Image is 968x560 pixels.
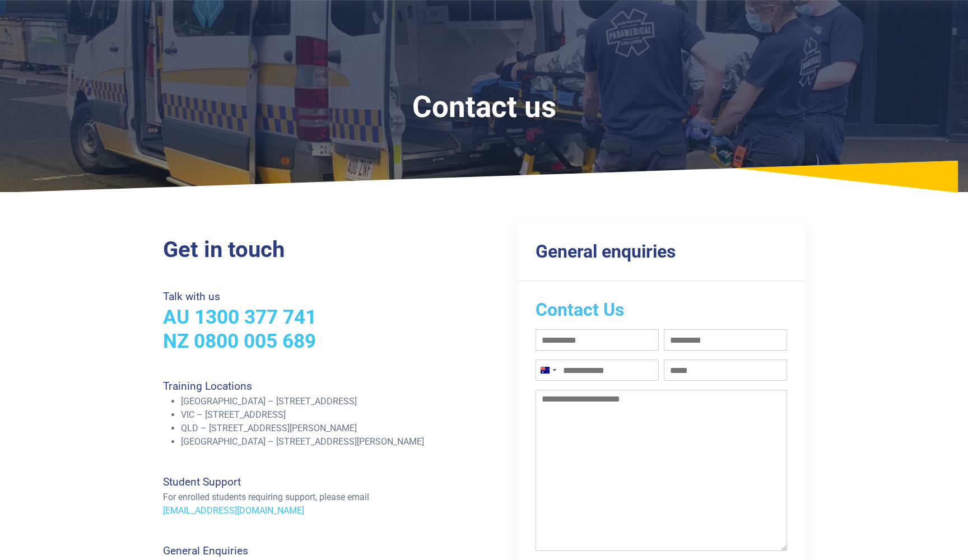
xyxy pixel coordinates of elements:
li: [GEOGRAPHIC_DATA] – [STREET_ADDRESS] [181,395,477,408]
button: Selected country [536,360,560,380]
a: AU 1300 377 741 [163,305,317,329]
p: For enrolled students requiring support, please email [163,491,477,504]
li: [GEOGRAPHIC_DATA] – [STREET_ADDRESS][PERSON_NAME] [181,435,477,449]
h3: General enquiries [536,241,787,262]
li: QLD – [STREET_ADDRESS][PERSON_NAME] [181,422,477,435]
h4: Student Support [163,475,477,488]
h1: Contact us [195,90,773,125]
a: [EMAIL_ADDRESS][DOMAIN_NAME] [163,505,304,516]
h4: Training Locations [163,380,477,393]
h2: Get in touch [163,236,477,263]
a: NZ 0800 005 689 [163,329,316,353]
h4: General Enquiries [163,544,477,557]
h2: Contact Us [536,299,787,320]
li: VIC – [STREET_ADDRESS] [181,408,477,422]
h4: Talk with us [163,290,477,303]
